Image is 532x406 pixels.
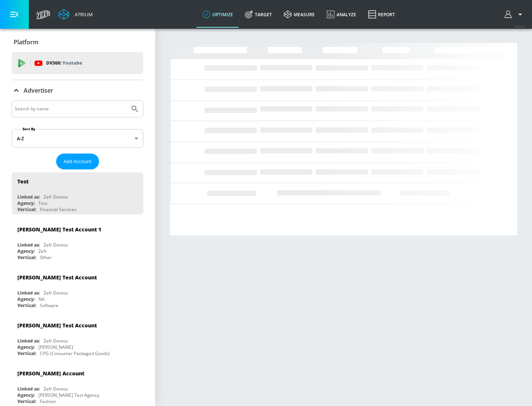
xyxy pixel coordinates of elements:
span: v 4.24.0 [514,24,525,28]
div: [PERSON_NAME] Test AccountLinked as:Zefr DemosAgency:NAVertical:Software [12,268,143,310]
div: Linked as: [17,290,40,296]
div: Zefr Demos [44,338,68,344]
div: Vertical: [17,350,36,357]
div: [PERSON_NAME] Account [17,370,84,377]
p: DV360: [46,59,82,67]
a: Atrium [58,9,93,20]
div: Zefr Demos [44,290,68,296]
div: CPG (Consumer Packaged Goods) [40,350,110,357]
div: A-Z [12,129,143,148]
div: Linked as: [17,194,40,200]
div: [PERSON_NAME] Test Account 1 [17,226,101,233]
div: [PERSON_NAME] Test Account 1Linked as:Zefr DemosAgency:ZefrVertical:Other [12,220,143,262]
div: Test [17,178,28,185]
div: Fashion [40,398,56,405]
p: Youtube [62,59,82,67]
div: Software [40,302,58,309]
div: Vertical: [17,302,36,309]
div: Vertical: [17,254,36,261]
div: [PERSON_NAME] Test Account [17,322,97,329]
label: Sort By [21,127,37,131]
div: Zefr [38,248,47,254]
div: Financial Services [40,206,76,213]
div: TestLinked as:Zefr DemosAgency:TestVertical:Financial Services [12,172,143,214]
p: Advertiser [24,86,53,94]
a: Target [239,1,278,28]
div: Linked as: [17,386,40,392]
div: Other [40,254,52,261]
div: [PERSON_NAME] Test Account [17,274,97,281]
div: Zefr Demos [44,242,68,248]
a: optimize [197,1,239,28]
div: Vertical: [17,206,36,213]
div: Atrium [72,11,93,18]
div: Advertiser [12,80,143,101]
div: Zefr Demos [44,386,68,392]
span: Add Account [64,157,92,166]
div: Vertical: [17,398,36,405]
div: Platform [12,32,143,52]
div: DV360: Youtube [12,52,143,74]
p: Platform [14,38,38,46]
div: [PERSON_NAME] Test AccountLinked as:Zefr DemosAgency:[PERSON_NAME]Vertical:CPG (Consumer Packaged... [12,316,143,358]
div: Test [38,200,47,206]
div: Agency: [17,344,35,350]
a: Report [362,1,401,28]
a: measure [278,1,321,28]
a: Analyze [321,1,362,28]
div: Linked as: [17,242,40,248]
div: Agency: [17,248,35,254]
input: Search by name [15,104,127,114]
div: Agency: [17,200,35,206]
div: NA [38,296,45,302]
div: [PERSON_NAME] Test Agency [38,392,99,398]
div: Agency: [17,392,35,398]
div: [PERSON_NAME] [38,344,73,350]
div: Linked as: [17,338,40,344]
div: Agency: [17,296,35,302]
div: Zefr Demos [44,194,68,200]
button: Add Account [56,154,99,169]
